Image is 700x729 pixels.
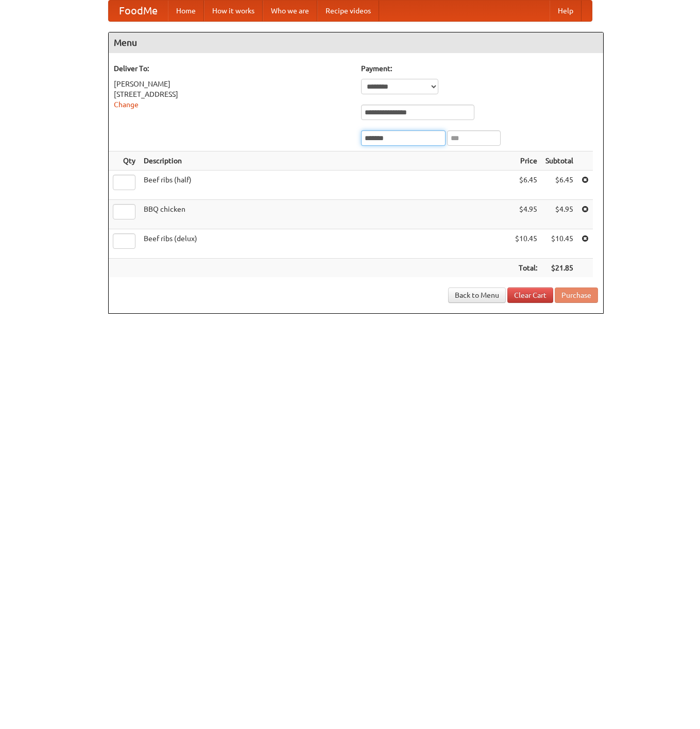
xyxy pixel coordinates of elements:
[550,1,582,21] a: Help
[140,229,511,259] td: Beef ribs (delux)
[114,63,351,74] h5: Deliver To:
[511,171,541,200] td: $6.45
[511,259,541,278] th: Total:
[204,1,263,21] a: How it works
[109,1,168,21] a: FoodMe
[555,287,598,303] button: Purchase
[507,287,553,303] a: Clear Cart
[541,200,577,229] td: $4.95
[140,171,511,200] td: Beef ribs (half)
[140,151,511,171] th: Description
[168,1,204,21] a: Home
[114,79,351,89] div: [PERSON_NAME]
[511,200,541,229] td: $4.95
[448,287,506,303] a: Back to Menu
[541,151,577,171] th: Subtotal
[511,229,541,259] td: $10.45
[109,151,140,171] th: Qty
[263,1,317,21] a: Who we are
[511,151,541,171] th: Price
[541,171,577,200] td: $6.45
[109,32,603,53] h4: Menu
[541,229,577,259] td: $10.45
[140,200,511,229] td: BBQ chicken
[114,100,139,109] a: Change
[114,89,351,99] div: [STREET_ADDRESS]
[317,1,379,21] a: Recipe videos
[541,259,577,278] th: $21.85
[361,63,598,74] h5: Payment:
